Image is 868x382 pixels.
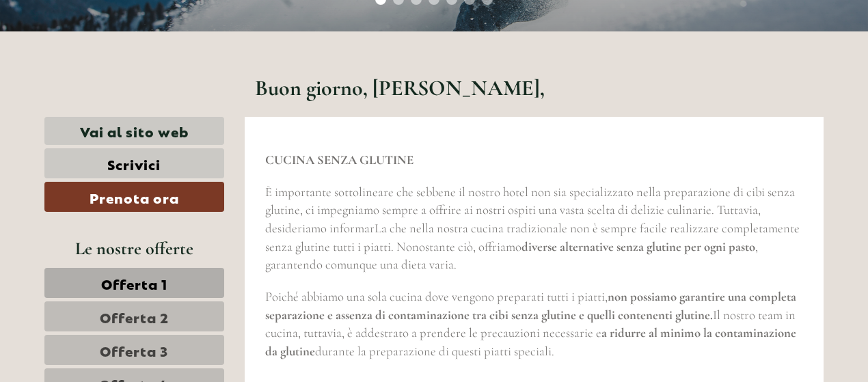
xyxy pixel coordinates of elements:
[265,185,800,273] span: È importante sottolineare che sebbene il nostro hotel non sia specializzato nella preparazione di...
[101,273,167,292] span: Offerta 1
[44,148,224,178] a: Scrivici
[265,152,413,167] span: CUCINA SENZA GLUTINE
[44,182,224,212] a: Prenota ora
[265,289,796,359] span: Poiché abbiamo una sola cucina dove vengono preparati tutti i piatti, Il nostro team in cucina, t...
[265,289,796,323] strong: non possiamo garantire una completa separazione e assenza di contaminazione tra cibi senza glutin...
[44,117,224,145] a: Vai al sito web
[100,307,169,326] span: Offerta 2
[100,340,168,359] span: Offerta 3
[255,76,545,100] h1: Buon giorno, [PERSON_NAME],
[44,236,224,261] div: Le nostre offerte
[521,239,755,254] strong: diverse alternative senza glutine per ogni pasto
